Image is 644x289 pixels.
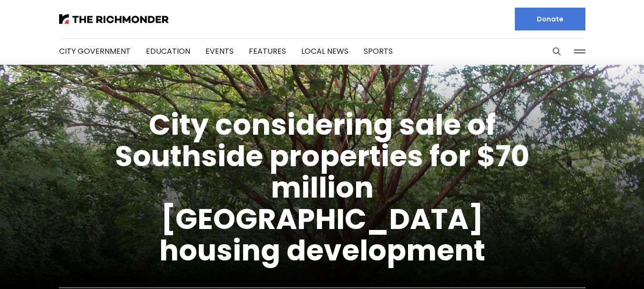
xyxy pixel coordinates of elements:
a: Local News [301,46,348,57]
button: Search this site [550,44,564,59]
a: City Government [59,46,131,57]
img: The Richmonder [59,14,169,24]
a: Education [146,46,190,57]
a: City considering sale of Southside properties for $70 million [GEOGRAPHIC_DATA] housing development [115,105,530,270]
a: Donate [515,8,585,30]
a: Events [205,46,234,57]
a: Features [249,46,286,57]
a: Sports [364,46,393,57]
